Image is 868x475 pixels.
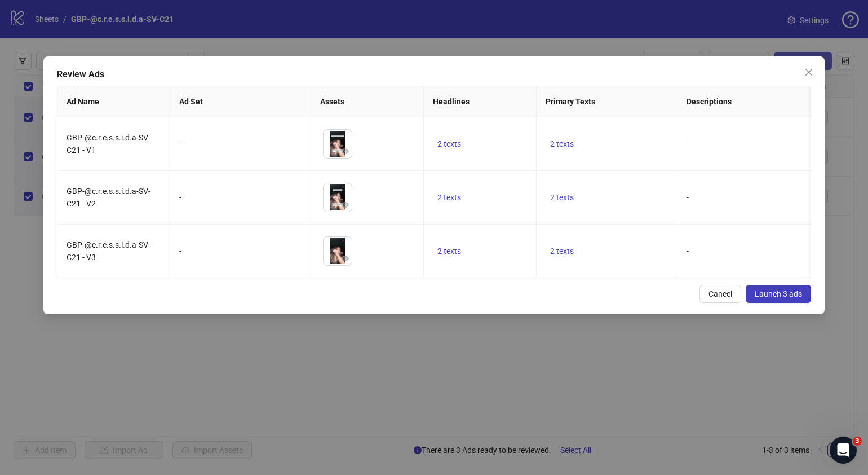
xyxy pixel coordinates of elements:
[546,137,578,151] button: 2 texts
[746,285,811,303] button: Launch 3 ads
[338,144,352,158] button: Preview
[677,86,818,117] th: Descriptions
[546,244,578,258] button: 2 texts
[179,138,302,150] div: -
[338,252,352,265] button: Preview
[853,437,862,446] span: 3
[699,285,741,303] button: Cancel
[687,247,689,256] span: -
[830,437,857,464] iframe: Intercom live chat
[67,240,150,262] span: GBP-@c.r.e.s.s.i.d.a-SV-C21 - V3
[433,191,466,204] button: 2 texts
[550,139,574,148] span: 2 texts
[755,289,802,298] span: Launch 3 ads
[433,244,466,258] button: 2 texts
[324,183,352,212] img: Asset 1
[437,247,461,256] span: 2 texts
[311,86,424,117] th: Assets
[437,139,461,148] span: 2 texts
[341,147,349,155] span: eye
[687,193,689,202] span: -
[324,237,352,265] img: Asset 1
[804,68,813,77] span: close
[341,201,349,209] span: eye
[424,86,537,117] th: Headlines
[179,245,302,257] div: -
[67,187,150,208] span: GBP-@c.r.e.s.s.i.d.a-SV-C21 - V2
[170,86,311,117] th: Ad Set
[437,193,461,202] span: 2 texts
[546,191,578,204] button: 2 texts
[341,254,349,262] span: eye
[550,247,574,256] span: 2 texts
[57,86,170,117] th: Ad Name
[67,133,150,155] span: GBP-@c.r.e.s.s.i.d.a-SV-C21 - V1
[179,191,302,204] div: -
[433,137,466,151] button: 2 texts
[324,130,352,158] img: Asset 1
[338,198,352,212] button: Preview
[687,139,689,148] span: -
[550,193,574,202] span: 2 texts
[800,63,818,81] button: Close
[708,289,732,298] span: Cancel
[537,86,677,117] th: Primary Texts
[57,68,811,81] div: Review Ads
